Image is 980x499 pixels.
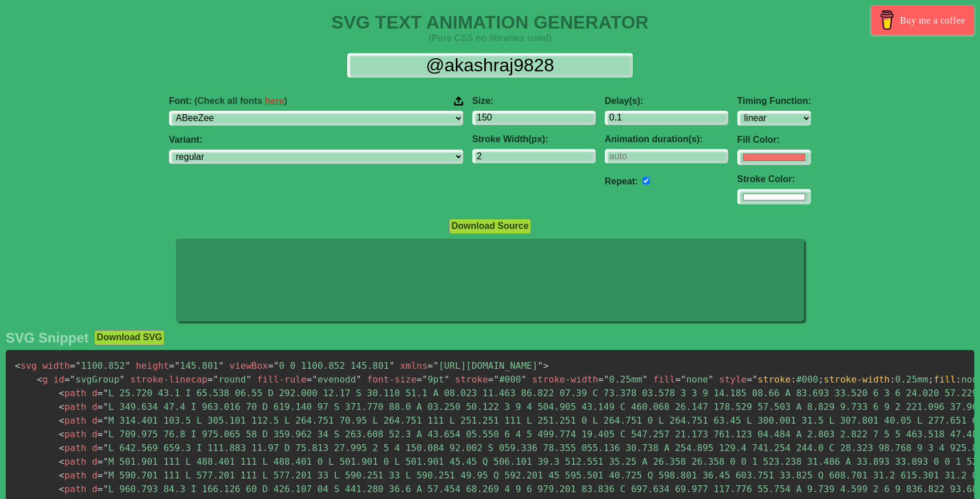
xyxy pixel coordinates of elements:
[98,415,103,426] span: =
[257,374,307,385] span: fill-rule
[472,134,596,144] label: Stroke Width(px):
[367,374,417,385] span: font-size
[246,374,252,385] span: "
[521,374,527,385] span: "
[871,6,974,35] a: Buy me a coffee
[824,374,890,385] span: stroke-width
[219,360,224,371] span: "
[98,401,103,412] span: =
[59,401,86,412] span: path
[681,374,686,385] span: "
[877,10,897,30] img: Buy me a coffee
[488,374,527,385] span: #000
[59,456,86,467] span: path
[119,374,125,385] span: "
[605,134,728,144] label: Animation duration(s):
[532,374,599,385] span: stroke-width
[791,374,797,385] span: :
[604,374,609,385] span: "
[347,53,633,78] input: Input Text Here
[537,360,543,371] span: "
[59,429,65,440] span: <
[92,429,98,440] span: d
[98,470,103,481] span: =
[598,374,648,385] span: 0.25mm
[94,330,164,345] button: Download SVG
[605,111,728,125] input: 0.1s
[42,360,70,371] span: width
[274,360,279,371] span: "
[103,456,109,467] span: "
[92,388,98,399] span: d
[472,149,596,163] input: 2px
[900,10,965,30] span: Buy me a coffee
[59,415,65,426] span: <
[59,442,65,453] span: <
[422,374,428,385] span: "
[98,484,103,494] span: =
[98,442,103,453] span: =
[746,374,757,385] span: ="
[59,484,65,494] span: <
[642,177,650,184] input: auto
[488,374,494,385] span: =
[307,374,312,385] span: =
[719,374,746,385] span: style
[444,374,450,385] span: "
[59,442,86,453] span: path
[449,219,531,234] button: Download Source
[890,374,895,385] span: :
[543,360,549,371] span: >
[956,374,962,385] span: :
[103,388,109,399] span: "
[605,149,728,163] input: auto
[125,360,131,371] span: "
[642,374,648,385] span: "
[213,374,219,385] span: "
[169,96,287,106] span: Font:
[92,484,98,494] span: d
[598,374,604,385] span: =
[934,374,956,385] span: fill
[103,429,109,440] span: "
[59,484,86,494] span: path
[708,374,714,385] span: "
[675,374,681,385] span: =
[103,401,109,412] span: "
[433,360,439,371] span: "
[455,374,488,385] span: stroke
[653,374,676,385] span: fill
[59,470,86,481] span: path
[98,456,103,467] span: =
[92,470,98,481] span: d
[169,360,175,371] span: =
[92,401,98,412] span: d
[268,360,395,371] span: 0 0 1100.852 145.801
[92,415,98,426] span: d
[307,374,362,385] span: evenodd
[312,374,318,385] span: "
[493,374,499,385] span: "
[230,360,268,371] span: viewBox
[454,96,463,106] img: Upload your font
[59,388,65,399] span: <
[103,442,109,453] span: "
[169,135,463,145] label: Variant:
[675,374,713,385] span: none
[103,470,109,481] span: "
[15,360,37,371] span: svg
[737,135,811,145] label: Fill Color:
[37,374,43,385] span: <
[59,388,86,399] span: path
[174,360,180,371] span: "
[130,374,207,385] span: stroke-linecap
[737,96,811,106] label: Timing Function:
[758,374,791,385] span: stroke
[59,401,65,412] span: <
[416,374,422,385] span: =
[59,470,65,481] span: <
[428,360,543,371] span: [URL][DOMAIN_NAME]
[59,415,86,426] span: path
[65,374,125,385] span: svgGroup
[98,388,103,399] span: =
